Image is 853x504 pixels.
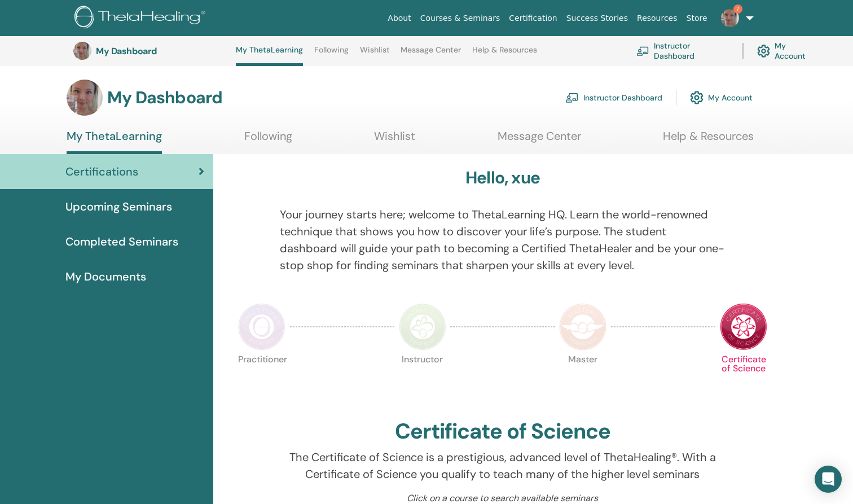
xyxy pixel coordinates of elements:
[565,85,662,110] a: Instructor Dashboard
[416,8,505,29] a: Courses & Seminars
[107,87,222,108] h3: My Dashboard
[720,303,767,350] img: Certificate of Science
[280,449,726,483] p: The Certificate of Science is a prestigious, advanced level of ThetaHealing®. With a Certificate ...
[682,8,712,29] a: Store
[559,303,606,350] img: Master
[244,129,292,151] a: Following
[74,6,209,31] img: logo.png
[236,45,303,66] a: My ThetaLearning
[67,80,103,116] img: default.jpg
[96,46,209,56] h3: My Dashboard
[562,8,632,29] a: Success Stories
[757,42,770,60] img: cog.svg
[504,8,561,29] a: Certification
[690,88,703,107] img: cog.svg
[399,355,446,402] p: Instructor
[383,8,415,29] a: About
[73,42,91,60] img: default.jpg
[280,206,726,274] p: Your journey starts here; welcome to ThetaLearning HQ. Learn the world-renowned technique that sh...
[65,233,178,250] span: Completed Seminars
[395,419,610,445] h2: Certificate of Science
[238,355,285,402] p: Practitioner
[465,168,540,188] h3: Hello, xue
[663,129,754,151] a: Help & Resources
[65,163,138,180] span: Certifications
[757,38,817,63] a: My Account
[720,355,767,402] p: Certificate of Science
[65,198,172,215] span: Upcoming Seminars
[498,129,581,151] a: Message Center
[636,46,649,56] img: chalkboard-teacher.svg
[636,38,729,63] a: Instructor Dashboard
[401,45,461,63] a: Message Center
[360,45,390,63] a: Wishlist
[733,5,742,14] span: 7
[238,303,285,350] img: Practitioner
[67,129,162,154] a: My ThetaLearning
[690,85,753,110] a: My Account
[399,303,446,350] img: Instructor
[472,45,537,63] a: Help & Resources
[815,466,842,493] div: Open Intercom Messenger
[374,129,415,151] a: Wishlist
[632,8,682,29] a: Resources
[721,9,739,27] img: default.jpg
[65,268,146,285] span: My Documents
[565,93,579,103] img: chalkboard-teacher.svg
[314,45,349,63] a: Following
[559,355,606,402] p: Master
